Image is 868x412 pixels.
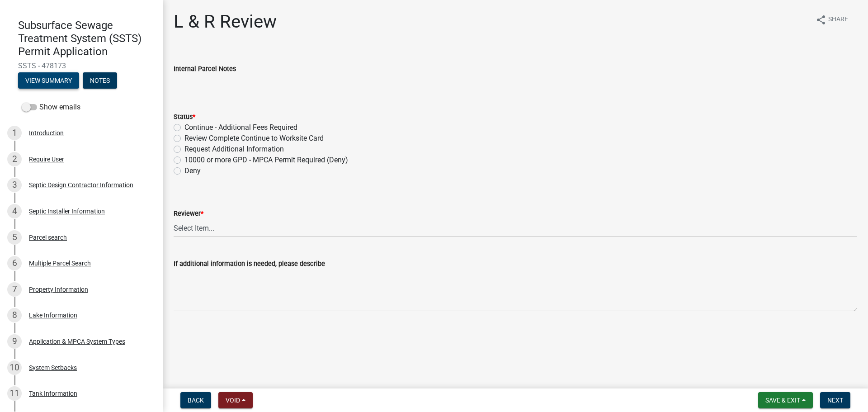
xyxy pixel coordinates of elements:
span: Back [188,397,204,404]
div: 9 [7,334,22,349]
label: Status [174,114,195,120]
div: Multiple Parcel Search [29,260,91,266]
div: Property Information [29,286,88,293]
div: Septic Design Contractor Information [29,182,133,188]
div: Septic Installer Information [29,208,105,214]
div: Lake Information [29,312,77,318]
div: Require User [29,156,64,162]
div: 3 [7,178,22,192]
div: 1 [7,126,22,140]
span: Void [226,397,240,404]
button: Save & Exit [758,392,813,408]
button: Next [820,392,850,408]
button: View Summary [18,72,79,89]
div: Tank Information [29,390,77,397]
h4: Subsurface Sewage Treatment System (SSTS) Permit Application [18,19,156,58]
label: Reviewer [174,211,203,217]
button: Back [180,392,211,408]
div: Parcel search [29,234,67,241]
div: 4 [7,204,22,218]
label: Review Complete Continue to Worksite Card [184,133,324,144]
label: Continue - Additional Fees Required [184,122,297,133]
div: 5 [7,230,22,245]
div: 8 [7,308,22,322]
div: 6 [7,256,22,270]
label: Deny [184,166,201,176]
h1: L & R Review [174,11,277,33]
div: 2 [7,152,22,166]
wm-modal-confirm: Summary [18,78,79,85]
label: Internal Parcel Notes [174,66,236,72]
label: Request Additional Information [184,144,284,155]
span: Save & Exit [765,397,800,404]
label: 10000 or more GPD - MPCA Permit Required (Deny) [184,155,348,166]
span: Share [828,14,848,25]
div: System Setbacks [29,365,77,371]
div: Introduction [29,130,64,136]
div: 7 [7,282,22,297]
div: 10 [7,360,22,375]
div: Application & MPCA System Types [29,338,125,345]
label: If additional information is needed, please describe [174,261,325,267]
span: Next [827,397,843,404]
wm-modal-confirm: Notes [83,78,117,85]
i: share [816,14,826,25]
span: SSTS - 478173 [18,62,145,70]
button: Notes [83,72,117,89]
button: shareShare [808,11,855,28]
div: 11 [7,386,22,401]
label: Show emails [22,102,80,113]
button: Void [218,392,253,408]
